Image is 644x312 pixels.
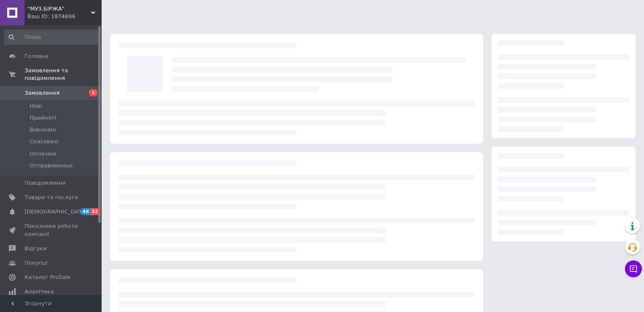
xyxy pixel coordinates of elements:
[25,67,102,82] span: Замовлення та повідомлення
[28,5,91,13] span: "МУЗ.БІРЖА"
[30,114,56,122] span: Прийняті
[25,259,47,267] span: Покупці
[30,162,73,170] span: Отправленные
[625,260,642,277] button: Чат з покупцем
[89,89,97,96] span: 1
[30,138,58,145] span: Скасовані
[28,13,102,20] div: Ваш ID: 1874696
[25,274,70,281] span: Каталог ProSale
[30,102,42,110] span: Нові
[4,30,100,45] input: Пошук
[25,222,78,238] span: Показники роботи компанії
[90,208,100,215] span: 32
[25,194,78,201] span: Товари та послуги
[80,208,90,215] span: 46
[25,89,60,97] span: Замовлення
[25,52,48,60] span: Головна
[25,288,54,296] span: Аналітика
[25,245,47,252] span: Відгуки
[30,150,56,158] span: Оплачені
[25,179,66,187] span: Повідомлення
[25,208,87,216] span: [DEMOGRAPHIC_DATA]
[30,126,56,134] span: Виконані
